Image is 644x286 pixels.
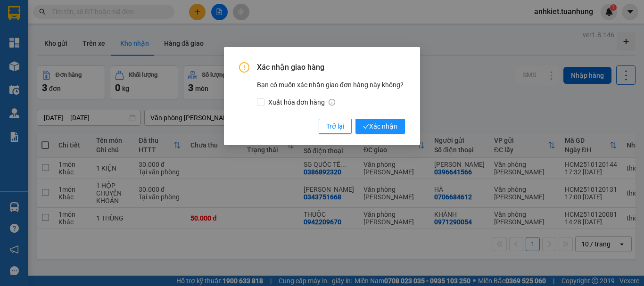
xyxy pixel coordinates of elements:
[326,121,344,131] span: Trở lại
[264,97,339,107] span: Xuất hóa đơn hàng
[355,119,405,134] button: checkXác nhận
[363,121,397,131] span: Xác nhận
[239,62,249,73] span: exclamation-circle
[329,99,335,106] span: info-circle
[363,123,369,130] span: check
[257,80,405,107] div: Bạn có muốn xác nhận giao đơn hàng này không?
[319,119,352,134] button: Trở lại
[257,62,405,73] span: Xác nhận giao hàng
